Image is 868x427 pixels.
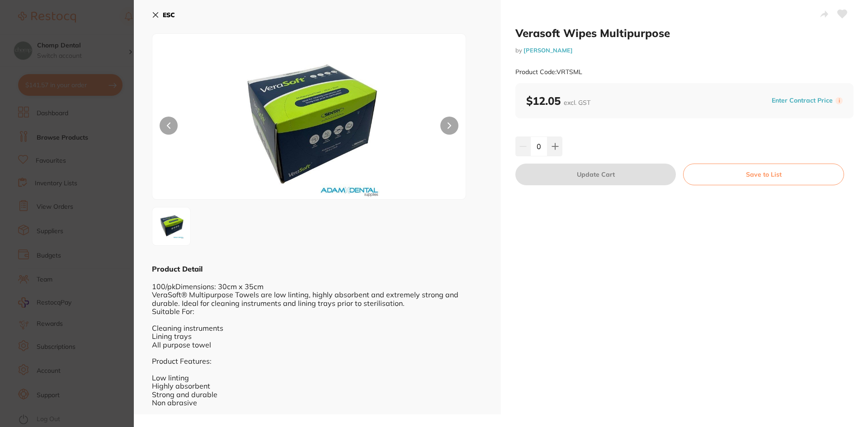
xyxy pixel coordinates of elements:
a: [PERSON_NAME] [524,47,573,54]
div: 100/pkDimensions: 30cm x 35cm VeraSoft® Multipurpose Towels are low linting, highly absorbent and... [152,274,483,407]
span: excl. GST [564,99,590,107]
img: bC5qcGc [155,210,188,243]
small: Product Code: VRTSML [515,68,582,76]
small: by [515,47,854,54]
b: ESC [163,11,175,19]
button: Save to List [683,164,844,185]
label: i [835,97,843,104]
button: Update Cart [515,164,676,185]
h2: Verasoft Wipes Multipurpose [515,26,854,40]
button: Enter Contract Price [769,96,835,105]
b: Product Detail [152,264,203,273]
button: ESC [152,7,175,23]
b: $12.05 [526,94,590,108]
img: bC5qcGc [215,56,403,199]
